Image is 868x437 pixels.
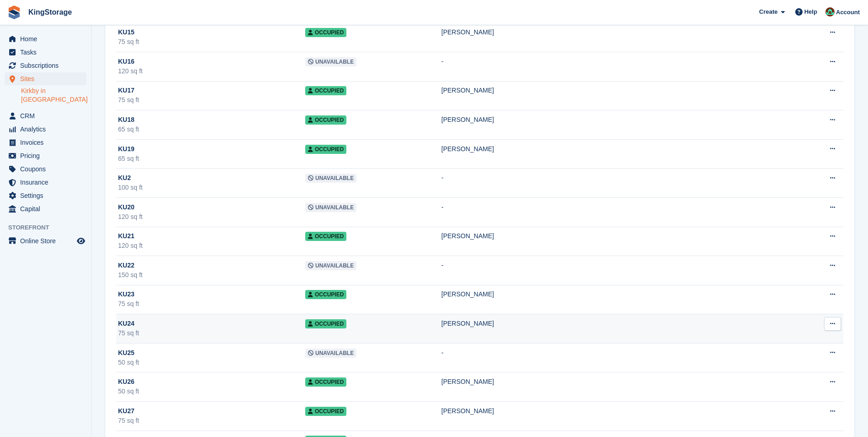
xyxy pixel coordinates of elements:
[20,46,75,59] span: Tasks
[442,377,793,387] div: [PERSON_NAME]
[118,37,305,47] div: 75 sq ft
[25,5,75,20] a: KingStorage
[118,299,305,309] div: 75 sq ft
[305,261,356,270] span: Unavailable
[118,387,305,396] div: 50 sq ft
[305,57,356,66] span: Unavailable
[118,212,305,222] div: 120 sq ft
[20,189,75,202] span: Settings
[8,223,91,232] span: Storefront
[118,290,135,299] span: KU23
[442,406,793,416] div: [PERSON_NAME]
[442,343,793,372] td: -
[20,163,75,175] span: Coupons
[5,176,86,189] a: menu
[442,231,793,241] div: [PERSON_NAME]
[442,319,793,328] div: [PERSON_NAME]
[118,358,305,367] div: 50 sq ft
[118,241,305,251] div: 120 sq ft
[5,59,86,72] a: menu
[305,232,346,241] span: Occupied
[305,407,346,416] span: Occupied
[836,8,860,17] span: Account
[759,7,777,16] span: Create
[20,202,75,215] span: Capital
[20,33,75,45] span: Home
[118,328,305,338] div: 75 sq ft
[118,95,305,105] div: 75 sq ft
[305,349,356,358] span: Unavailable
[305,86,346,95] span: Occupied
[442,144,793,154] div: [PERSON_NAME]
[118,144,135,154] span: KU19
[21,87,86,104] a: Kirkby in [GEOGRAPHIC_DATA]
[118,406,135,416] span: KU27
[442,115,793,125] div: [PERSON_NAME]
[5,202,86,215] a: menu
[442,290,793,299] div: [PERSON_NAME]
[20,136,75,149] span: Invoices
[118,27,135,37] span: KU15
[118,115,135,125] span: KU18
[20,176,75,189] span: Insurance
[305,174,356,183] span: Unavailable
[118,270,305,280] div: 150 sq ft
[5,163,86,175] a: menu
[305,290,346,299] span: Occupied
[118,66,305,76] div: 120 sq ft
[305,115,346,125] span: Occupied
[118,86,135,95] span: KU17
[442,52,793,81] td: -
[5,33,86,45] a: menu
[305,203,356,212] span: Unavailable
[118,57,135,66] span: KU16
[118,319,135,328] span: KU24
[305,145,346,154] span: Occupied
[118,231,135,241] span: KU21
[442,169,793,198] td: -
[5,46,86,59] a: menu
[118,154,305,164] div: 65 sq ft
[75,235,86,246] a: Preview store
[118,125,305,134] div: 65 sq ft
[5,189,86,202] a: menu
[5,149,86,162] a: menu
[442,86,793,95] div: [PERSON_NAME]
[118,173,131,183] span: KU2
[804,7,817,16] span: Help
[20,123,75,136] span: Analytics
[442,256,793,285] td: -
[5,72,86,85] a: menu
[118,377,135,387] span: KU26
[118,202,135,212] span: KU20
[825,7,835,16] img: John King
[305,28,346,37] span: Occupied
[118,261,135,270] span: KU22
[20,72,75,85] span: Sites
[118,183,305,192] div: 100 sq ft
[5,235,86,247] a: menu
[442,197,793,227] td: -
[20,149,75,162] span: Pricing
[20,235,75,247] span: Online Store
[20,109,75,122] span: CRM
[20,59,75,72] span: Subscriptions
[5,136,86,149] a: menu
[305,319,346,328] span: Occupied
[5,109,86,122] a: menu
[7,5,21,19] img: stora-icon-8386f47178a22dfd0bd8f6a31ec36ba5ce8667c1dd55bd0f319d3a0aa187defe.svg
[118,416,305,426] div: 75 sq ft
[118,348,135,358] span: KU25
[305,377,346,387] span: Occupied
[442,27,793,37] div: [PERSON_NAME]
[5,123,86,136] a: menu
